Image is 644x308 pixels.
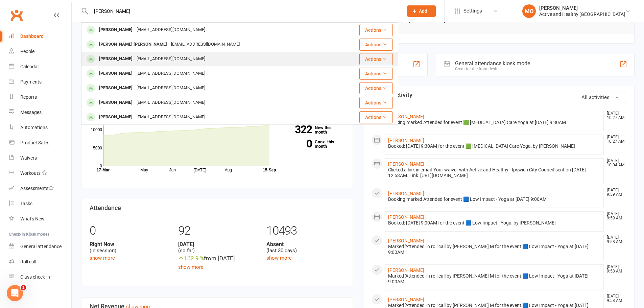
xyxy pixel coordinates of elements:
[9,211,71,227] a: What's New
[90,255,115,261] a: show more
[9,239,71,254] a: General attendance kiosk mode
[522,4,536,18] div: MO
[20,201,32,206] div: Tasks
[388,196,601,202] div: Booking marked Attended for event 🟦 Low Impact - Yoga at [DATE] 9:00AM
[288,140,344,148] a: 0Canx. this month
[9,196,71,211] a: Tasks
[20,49,34,54] div: People
[135,54,207,64] div: [EMAIL_ADDRESS][DOMAIN_NAME]
[581,94,610,100] span: All activities
[359,24,393,36] button: Actions
[388,220,601,226] div: Booked: [DATE] 9:00AM for the event 🟦 Low Impact - Yoga, by [PERSON_NAME]
[7,285,23,301] iframe: Intercom live chat
[407,5,436,17] button: Add
[90,205,344,211] h3: Attendance
[288,125,344,134] a: 322New this month
[388,167,601,179] div: Clicked a link in email 'Your waiver with Active and Healthy - Ipswich City Council' sent on [DAT...
[266,221,344,241] div: 10493
[97,83,135,93] div: [PERSON_NAME]
[169,40,242,49] div: [EMAIL_ADDRESS][DOMAIN_NAME]
[388,273,601,285] div: Marked 'Attended' in roll call by [PERSON_NAME] M for the event 🟦 Low Impact - Yoga at [DATE] 9:00AM
[359,68,393,80] button: Actions
[388,297,424,302] a: [PERSON_NAME]
[463,3,482,19] span: Settings
[603,212,626,220] time: [DATE] 9:59 AM
[359,39,393,51] button: Actions
[90,241,168,247] strong: Right Now
[9,120,71,135] a: Automations
[539,5,625,11] div: [PERSON_NAME]
[9,254,71,269] a: Roll call
[135,112,207,122] div: [EMAIL_ADDRESS][DOMAIN_NAME]
[9,166,71,181] a: Workouts
[266,241,344,254] div: (last 30 days)
[135,69,207,78] div: [EMAIL_ADDRESS][DOMAIN_NAME]
[178,241,256,254] div: (so far)
[455,67,530,71] div: Great for the front desk
[97,69,135,78] div: [PERSON_NAME]
[9,269,71,285] a: Class kiosk mode
[20,244,62,249] div: General attendance
[97,54,135,64] div: [PERSON_NAME]
[372,92,626,98] h3: Recent Activity
[21,285,26,290] span: 1
[388,191,424,196] a: [PERSON_NAME]
[288,124,312,135] strong: 322
[359,97,393,109] button: Actions
[20,274,50,280] div: Class check-in
[90,221,168,241] div: 0
[388,138,424,143] a: [PERSON_NAME]
[20,64,39,69] div: Calendar
[603,111,626,120] time: [DATE] 10:27 AM
[178,254,256,263] div: from [DATE]
[359,53,393,65] button: Actions
[178,241,256,247] strong: [DATE]
[388,114,424,119] a: [PERSON_NAME]
[603,135,626,144] time: [DATE] 10:27 AM
[20,79,42,85] div: Payments
[359,111,393,123] button: Actions
[567,18,578,23] a: show
[20,33,44,39] div: Dashboard
[9,44,71,59] a: People
[97,112,135,122] div: [PERSON_NAME]
[97,98,135,108] div: [PERSON_NAME]
[288,139,312,149] strong: 0
[388,161,424,167] a: [PERSON_NAME]
[9,29,71,44] a: Dashboard
[388,244,601,255] div: Marked 'Attended' in roll call by [PERSON_NAME] M for the event 🟦 Low Impact - Yoga at [DATE] 9:00AM
[20,140,49,145] div: Product Sales
[90,241,168,254] div: (in session)
[20,125,48,130] div: Automations
[97,25,135,35] div: [PERSON_NAME]
[178,264,204,270] a: show more
[9,105,71,120] a: Messages
[388,267,424,273] a: [PERSON_NAME]
[9,59,71,74] a: Calendar
[178,221,256,241] div: 92
[359,82,393,94] button: Actions
[388,120,601,125] div: Booking marked Attended for event 🟩 [MEDICAL_DATA] Care Yoga at [DATE] 9:30AM
[8,7,25,24] a: Clubworx
[9,90,71,105] a: Reports
[178,255,204,262] span: 162.9 %
[266,241,344,247] strong: Absent
[603,159,626,167] time: [DATE] 10:04 AM
[455,60,530,67] div: General attendance kiosk mode
[266,255,292,261] a: show more
[9,135,71,150] a: Product Sales
[603,235,626,244] time: [DATE] 9:58 AM
[574,92,626,103] button: All activities
[603,294,626,303] time: [DATE] 9:58 AM
[603,265,626,274] time: [DATE] 9:58 AM
[97,40,169,49] div: [PERSON_NAME] [PERSON_NAME]
[419,8,427,14] span: Add
[388,214,424,220] a: [PERSON_NAME]
[20,216,45,221] div: What's New
[388,238,424,243] a: [PERSON_NAME]
[20,110,42,115] div: Messages
[9,74,71,90] a: Payments
[20,186,54,191] div: Assessments
[135,83,207,93] div: [EMAIL_ADDRESS][DOMAIN_NAME]
[135,98,207,108] div: [EMAIL_ADDRESS][DOMAIN_NAME]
